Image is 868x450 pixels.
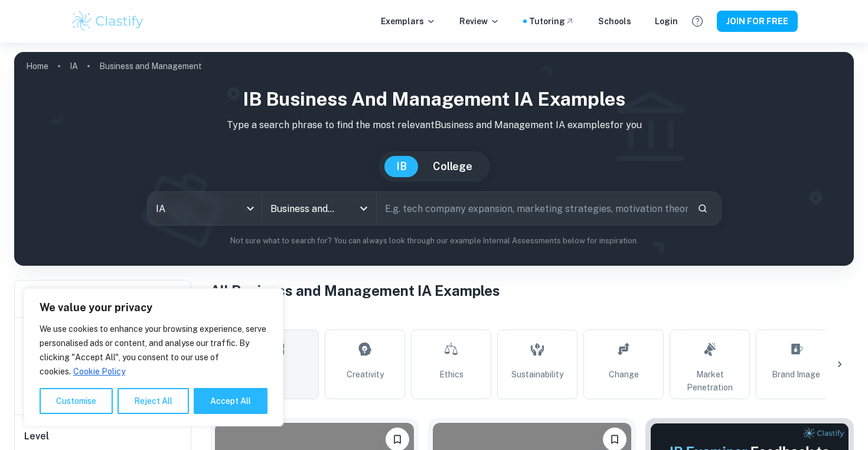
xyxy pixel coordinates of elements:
p: We value your privacy [40,301,267,315]
button: College [421,156,484,177]
a: Tutoring [529,15,575,28]
input: E.g. tech company expansion, marketing strategies, motivation theories... [377,192,688,225]
button: JOIN FOR FREE [717,11,798,32]
img: Clastify logo [70,9,145,33]
div: IA [148,192,262,225]
p: Business and Management [99,60,202,73]
h1: All Business and Management IA Examples [210,280,854,301]
span: Creativity [347,368,384,381]
button: IB [384,156,419,177]
a: Schools [598,15,631,28]
button: Customise [40,388,113,414]
button: Accept All [194,388,267,414]
p: Not sure what to search for? You can always look through our example Internal Assessments below f... [24,235,844,247]
a: Home [26,58,48,74]
button: Reject All [118,388,189,414]
a: IA [70,58,78,74]
button: Search [693,198,713,219]
button: Open [355,200,372,217]
p: We use cookies to enhance your browsing experience, serve personalised ads or content, and analys... [40,322,267,379]
h1: IB Business and Management IA examples [24,85,844,113]
div: We value your privacy [24,288,283,426]
span: Change [609,368,639,381]
span: Ethics [439,368,464,381]
p: Type a search phrase to find the most relevant Business and Management IA examples for you [24,118,844,132]
a: Cookie Policy [73,366,126,377]
a: Login [655,15,678,28]
p: Review [459,15,500,28]
span: Market Penetration [675,368,745,394]
img: profile cover [14,52,854,266]
span: Sustainability [511,368,563,381]
button: Help and Feedback [687,11,707,31]
h6: Level [24,429,182,444]
span: Brand Image [772,368,820,381]
h6: Topic [210,311,854,325]
p: Exemplars [381,15,436,28]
